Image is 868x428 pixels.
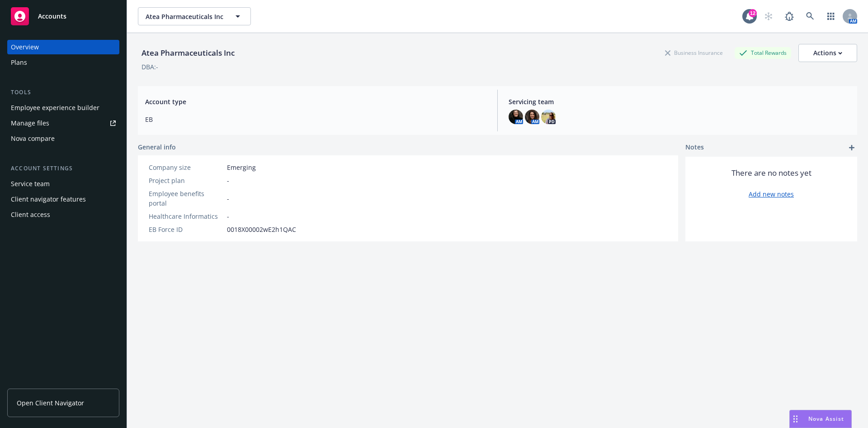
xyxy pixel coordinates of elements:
div: Employee experience builder [11,101,99,115]
span: Account type [145,97,486,106]
span: 0018X00002wE2h1QAC [227,225,296,234]
span: - [227,194,229,203]
a: Client access [7,207,119,222]
div: Account settings [7,164,119,173]
span: There are no notes yet [731,168,811,178]
span: General info [138,142,176,152]
a: Nova compare [7,131,119,146]
div: Healthcare Informatics [149,212,223,221]
a: Manage files [7,116,119,130]
button: Nova Assist [789,410,852,428]
div: Drag to move [790,410,801,428]
a: Report a Bug [780,7,798,25]
a: Overview [7,40,119,54]
div: Service team [11,177,50,191]
div: DBA: - [142,62,158,72]
div: Actions [813,44,842,62]
div: Manage files [11,116,49,130]
div: Client access [11,207,50,222]
a: Plans [7,55,119,70]
span: Open Client Navigator [17,398,84,408]
div: 12 [749,9,757,17]
div: Company size [149,163,223,172]
div: Overview [11,40,39,54]
img: photo [525,110,539,124]
span: EB [145,115,486,124]
a: Search [801,7,819,25]
a: Switch app [822,7,840,25]
div: Business Insurance [660,47,727,58]
div: Tools [7,88,119,97]
a: Employee experience builder [7,101,119,115]
img: photo [541,110,556,124]
a: Service team [7,177,119,191]
span: Emerging [227,163,256,172]
div: Client navigator features [11,192,86,207]
a: Start snowing [759,7,778,25]
span: Nova Assist [808,415,844,423]
button: Atea Pharmaceuticals Inc [138,7,251,25]
span: Atea Pharmaceuticals Inc [146,12,224,21]
a: Add new notes [749,189,794,199]
span: Servicing team [509,97,850,106]
span: - [227,176,229,185]
span: Accounts [38,13,66,20]
span: - [227,212,229,221]
a: Client navigator features [7,192,119,207]
div: Total Rewards [735,47,791,58]
a: add [846,142,857,153]
div: Plans [11,55,27,70]
img: photo [509,110,523,124]
div: Employee benefits portal [149,189,223,208]
div: EB Force ID [149,225,223,234]
span: Notes [685,142,704,153]
div: Project plan [149,176,223,185]
button: Actions [798,44,857,62]
div: Atea Pharmaceuticals Inc [138,47,238,59]
a: Accounts [7,4,119,29]
div: Nova compare [11,131,55,146]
